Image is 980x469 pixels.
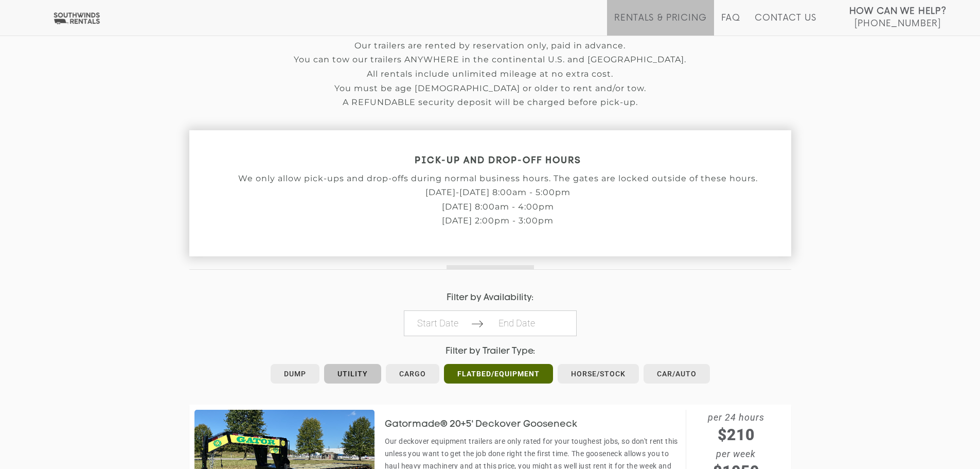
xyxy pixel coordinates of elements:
[189,55,791,64] p: You can tow our trailers ANYWHERE in the continental U.S. and [GEOGRAPHIC_DATA].
[558,364,639,384] a: Horse/Stock
[415,157,581,165] strong: PICK-UP AND DROP-OFF HOURS
[271,364,319,384] a: Dump
[854,19,941,29] span: [PHONE_NUMBER]
[189,174,807,183] p: We only allow pick-ups and drop-offs during normal business hours. The gates are locked outside o...
[189,70,791,79] p: All rentals include unlimited mileage at no extra cost.
[189,293,791,303] h4: Filter by Availability:
[324,364,381,384] a: Utility
[644,364,710,384] a: Car/Auto
[386,364,439,384] a: Cargo
[385,420,593,430] h3: Gatormade® 20+5' Deckover Gooseneck
[51,12,102,25] img: Southwinds Rentals Logo
[189,346,791,356] h4: Filter by Trailer Type:
[189,202,807,212] p: [DATE] 8:00am - 4:00pm
[849,5,947,28] a: How Can We Help? [PHONE_NUMBER]
[189,98,791,107] p: A REFUNDABLE security deposit will be charged before pick-up.
[614,13,706,36] a: Rentals & Pricing
[444,364,553,384] a: Flatbed/Equipment
[189,216,807,225] p: [DATE] 2:00pm - 3:00pm
[189,188,807,197] p: [DATE]-[DATE] 8:00am - 5:00pm
[189,41,791,50] p: Our trailers are rented by reservation only, paid in advance.
[755,13,816,36] a: Contact Us
[686,423,786,446] span: $210
[385,420,593,428] a: Gatormade® 20+5' Deckover Gooseneck
[849,6,947,16] strong: How Can We Help?
[189,84,791,93] p: You must be age [DEMOGRAPHIC_DATA] or older to rent and/or tow.
[721,13,741,36] a: FAQ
